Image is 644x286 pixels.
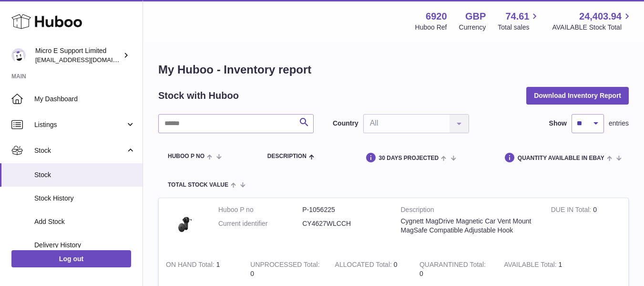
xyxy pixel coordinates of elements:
[419,270,423,277] span: 0
[34,95,135,104] span: My Dashboard
[579,10,622,23] span: 24,403.94
[552,23,633,32] span: AVAILABLE Stock Total
[549,119,567,128] label: Show
[158,62,629,77] h1: My Huboo - Inventory report
[35,46,121,64] div: Micro E Support Limited
[498,10,540,32] a: 74.61 Total sales
[34,146,125,155] span: Stock
[551,206,593,216] strong: DUE IN Total
[419,261,486,271] strong: QUARANTINED Total
[302,205,386,214] dd: P-1056225
[34,241,135,250] span: Delivery History
[250,261,319,271] strong: UNPROCESSED Total
[333,119,358,128] label: Country
[518,155,604,161] span: Quantity Available in eBay
[335,261,394,271] strong: ALLOCATED Total
[504,261,558,271] strong: AVAILABLE Total
[34,194,135,203] span: Stock History
[401,205,537,217] strong: Description
[168,153,204,159] span: Huboo P no
[166,261,216,271] strong: ON HAND Total
[35,56,140,64] span: [EMAIL_ADDRESS][DOMAIN_NAME]
[415,23,447,32] div: Huboo Ref
[11,48,26,63] img: contact@micropcsupport.com
[465,10,486,23] strong: GBP
[34,170,135,180] span: Stock
[218,205,302,214] dt: Huboo P no
[168,182,228,188] span: Total stock value
[544,198,628,253] td: 0
[302,219,386,228] dd: CY4627WLCCH
[34,120,125,129] span: Listings
[526,87,629,104] button: Download Inventory Report
[609,119,629,128] span: entries
[34,217,135,226] span: Add Stock
[401,217,537,235] div: Cygnett MagDrive Magnetic Car Vent Mount MagSafe Compatible Adjustable Hook
[497,253,581,286] td: 1
[159,253,243,286] td: 1
[243,253,327,286] td: 0
[426,10,447,23] strong: 6920
[379,155,439,161] span: 30 DAYS PROJECTED
[328,253,412,286] td: 0
[505,10,529,23] span: 74.61
[459,23,486,32] div: Currency
[218,219,302,228] dt: Current identifier
[498,23,540,32] span: Total sales
[11,250,131,267] a: Log out
[158,89,239,102] h2: Stock with Huboo
[267,153,307,159] span: Description
[552,10,633,32] a: 24,403.94 AVAILABLE Stock Total
[166,205,204,244] img: product image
